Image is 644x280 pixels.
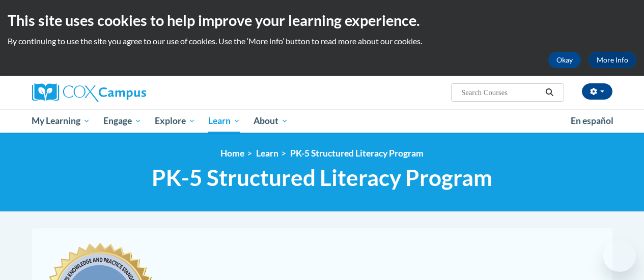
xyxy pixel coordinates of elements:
[148,109,202,133] a: Explore
[582,83,612,100] button: Account Settings
[290,148,424,159] a: PK-5 Structured Literacy Program
[220,148,244,159] a: Home
[8,36,636,47] p: By continuing to use the site you agree to our use of cookies. Use the ‘More info’ button to read...
[571,115,613,126] span: En español
[256,148,278,159] a: Learn
[152,164,492,191] span: PK-5 Structured Literacy Program
[208,115,240,127] span: Learn
[32,83,215,102] a: Cox Campus
[202,109,247,133] a: Learn
[32,115,90,127] span: My Learning
[603,239,636,272] iframe: Button to launch messaging window
[589,52,636,68] a: More Info
[24,109,620,133] div: Main menu
[155,115,195,127] span: Explore
[8,10,636,30] h2: This site uses cookies to help improve your learning experience.
[97,109,148,133] a: Engage
[25,109,97,133] a: My Learning
[542,86,557,99] button: Search
[254,115,288,127] span: About
[460,86,542,99] input: Search Courses
[103,115,142,127] span: Engage
[32,83,146,102] img: Cox Campus
[247,109,295,133] a: About
[564,110,620,132] a: En español
[548,52,581,68] button: Okay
